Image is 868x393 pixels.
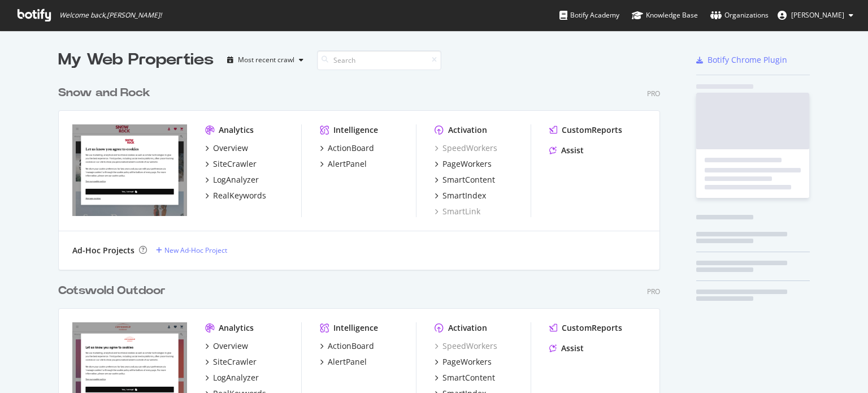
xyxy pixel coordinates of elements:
a: LogAnalyzer [205,372,259,383]
a: PageWorkers [435,356,492,368]
a: SiteCrawler [205,158,257,170]
div: CustomReports [562,124,622,136]
a: AlertPanel [320,356,367,368]
a: SpeedWorkers [435,142,497,154]
div: Intelligence [333,124,378,136]
a: SpeedWorkers [435,340,497,352]
a: RealKeywords [205,190,266,201]
a: SmartContent [435,174,495,185]
a: AlertPanel [320,158,367,170]
a: LogAnalyzer [205,174,259,185]
a: SmartLink [435,206,480,217]
img: https://www.snowandrock.com/ [72,124,187,216]
div: Ad-Hoc Projects [72,245,134,256]
div: ActionBoard [328,142,374,154]
div: Botify Chrome Plugin [708,54,787,66]
div: Pro [647,287,660,296]
div: PageWorkers [442,158,492,170]
button: Most recent crawl [223,51,308,69]
div: ActionBoard [328,340,374,352]
div: Assist [561,343,584,354]
a: SmartIndex [435,190,486,201]
div: AlertPanel [328,158,367,170]
a: Botify Chrome Plugin [696,54,787,66]
a: Assist [549,343,584,354]
div: LogAnalyzer [213,174,259,185]
a: CustomReports [549,124,622,136]
div: SmartContent [442,174,495,185]
div: Overview [213,340,248,352]
div: Knowledge Base [632,10,698,21]
div: Organizations [710,10,769,21]
div: Activation [448,124,487,136]
a: PageWorkers [435,158,492,170]
div: PageWorkers [442,356,492,368]
div: Analytics [219,322,254,334]
div: AlertPanel [328,356,367,368]
div: Analytics [219,124,254,136]
div: Botify Academy [559,10,619,21]
a: Cotswold Outdoor [58,283,170,299]
a: Overview [205,340,248,352]
span: Rebecca Green [791,10,844,20]
a: Assist [549,145,584,156]
a: CustomReports [549,322,622,334]
div: LogAnalyzer [213,372,259,383]
div: My Web Properties [58,49,214,71]
div: Cotswold Outdoor [58,283,166,299]
div: Activation [448,322,487,334]
div: SiteCrawler [213,356,257,368]
div: SiteCrawler [213,158,257,170]
a: Snow and Rock [58,85,155,101]
div: SmartContent [442,372,495,383]
a: ActionBoard [320,340,374,352]
div: New Ad-Hoc Project [164,245,227,255]
input: Search [317,50,441,70]
a: SmartContent [435,372,495,383]
div: Overview [213,142,248,154]
a: SiteCrawler [205,356,257,368]
a: New Ad-Hoc Project [156,245,227,255]
a: ActionBoard [320,142,374,154]
div: CustomReports [562,322,622,334]
a: Overview [205,142,248,154]
div: Assist [561,145,584,156]
div: Most recent crawl [238,57,294,63]
span: Welcome back, [PERSON_NAME] ! [59,11,162,20]
div: RealKeywords [213,190,266,201]
button: [PERSON_NAME] [769,6,862,24]
div: SmartIndex [442,190,486,201]
div: Intelligence [333,322,378,334]
div: Snow and Rock [58,85,150,101]
div: Pro [647,89,660,98]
